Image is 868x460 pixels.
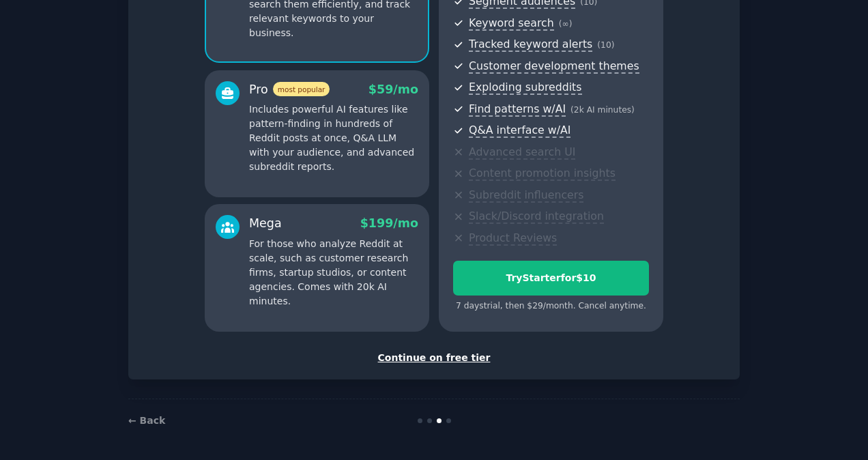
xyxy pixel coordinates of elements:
span: Slack/Discord integration [469,210,604,224]
span: ( 10 ) [597,40,614,50]
span: Find patterns w/AI [469,102,566,117]
div: 7 days trial, then $ 29 /month . Cancel anytime. [453,300,649,313]
div: Pro [249,81,330,98]
button: TryStarterfor$10 [453,261,649,296]
span: Tracked keyword alerts [469,38,592,52]
span: ( ∞ ) [559,19,573,29]
span: most popular [273,82,330,96]
span: Exploding subreddits [469,81,581,95]
div: Mega [249,215,282,232]
div: Continue on free tier [143,351,725,365]
span: Subreddit influencers [469,188,583,203]
span: ( 2k AI minutes ) [570,105,635,115]
div: Try Starter for $10 [454,271,648,285]
span: Product Reviews [469,231,557,246]
span: Content promotion insights [469,167,616,181]
span: Customer development themes [469,59,639,74]
span: $ 59 /mo [368,83,418,96]
span: $ 199 /mo [360,216,418,230]
p: For those who analyze Reddit at scale, such as customer research firms, startup studios, or conte... [249,237,418,308]
span: Keyword search [469,16,554,31]
a: ← Back [128,415,165,426]
span: Q&A interface w/AI [469,124,570,138]
span: Advanced search UI [469,145,575,160]
p: Includes powerful AI features like pattern-finding in hundreds of Reddit posts at once, Q&A LLM w... [249,102,418,174]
